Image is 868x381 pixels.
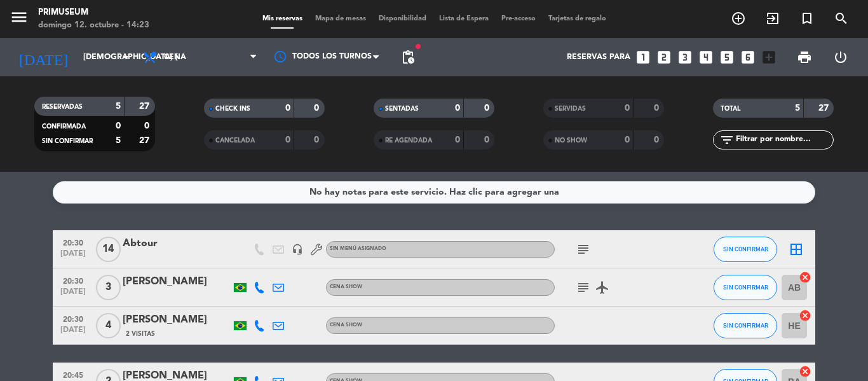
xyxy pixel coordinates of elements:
[57,311,89,326] span: 20:30
[576,280,591,295] i: subject
[256,15,309,22] span: Mis reservas
[433,15,495,22] span: Lista de Espera
[57,235,89,249] span: 20:30
[42,123,86,130] span: CONFIRMADA
[139,136,152,145] strong: 27
[799,309,811,322] i: cancel
[123,274,231,290] div: [PERSON_NAME]
[719,49,735,66] i: looks_5
[567,53,630,62] span: Reservas para
[625,104,630,113] strong: 0
[215,106,250,112] span: CHECK INS
[654,104,661,113] strong: 0
[723,284,768,291] span: SIN CONFIRMAR
[731,11,746,26] i: add_circle_outline
[795,104,800,113] strong: 5
[116,136,121,145] strong: 5
[10,8,29,31] button: menu
[385,137,432,144] span: RE AGENDADA
[96,313,121,338] span: 4
[57,326,89,340] span: [DATE]
[314,135,322,144] strong: 0
[57,273,89,287] span: 20:30
[719,132,735,148] i: filter_list
[38,6,149,19] div: Primuseum
[314,104,322,113] strong: 0
[116,102,121,111] strong: 5
[57,249,89,264] span: [DATE]
[96,237,121,262] span: 14
[330,246,386,251] span: Sin menú asignado
[139,102,152,111] strong: 27
[118,50,133,65] i: arrow_drop_down
[789,242,804,257] i: border_all
[455,135,460,144] strong: 0
[292,244,303,255] i: headset_mic
[96,275,121,300] span: 3
[42,104,83,110] span: RESERVADAS
[625,135,630,144] strong: 0
[656,49,672,66] i: looks_two
[765,11,780,26] i: exit_to_app
[818,104,831,113] strong: 27
[799,365,811,378] i: cancel
[144,121,152,130] strong: 0
[677,49,693,66] i: looks_3
[484,104,492,113] strong: 0
[116,121,121,130] strong: 0
[797,50,812,65] span: print
[799,11,815,26] i: turned_in_not
[309,15,372,22] span: Mapa de mesas
[10,8,29,27] i: menu
[822,38,858,76] div: LOG OUT
[123,312,231,328] div: [PERSON_NAME]
[721,106,740,112] span: TOTAL
[57,287,89,302] span: [DATE]
[723,246,768,253] span: SIN CONFIRMAR
[330,322,362,328] span: Cena Show
[714,313,777,338] button: SIN CONFIRMAR
[414,43,422,50] span: fiber_manual_record
[285,104,290,113] strong: 0
[576,242,591,257] i: subject
[330,284,362,289] span: Cena Show
[799,271,811,284] i: cancel
[38,19,149,32] div: domingo 12. octubre - 14:23
[761,49,777,66] i: add_box
[285,135,290,144] strong: 0
[698,49,714,66] i: looks_4
[654,135,661,144] strong: 0
[833,50,848,65] i: power_settings_new
[723,322,768,329] span: SIN CONFIRMAR
[400,50,416,65] span: pending_actions
[595,280,610,295] i: airplanemode_active
[555,106,586,112] span: SERVIDAS
[42,138,93,144] span: SIN CONFIRMAR
[555,137,587,144] span: NO SHOW
[455,104,460,113] strong: 0
[385,106,419,112] span: SENTADAS
[484,135,492,144] strong: 0
[123,235,231,252] div: Abtour
[10,43,77,71] i: [DATE]
[714,275,777,300] button: SIN CONFIRMAR
[735,133,833,147] input: Filtrar por nombre...
[372,15,433,22] span: Disponibilidad
[834,11,849,26] i: search
[635,49,651,66] i: looks_one
[714,237,777,262] button: SIN CONFIRMAR
[164,53,186,62] span: Cena
[126,329,155,339] span: 2 Visitas
[740,49,756,66] i: looks_6
[542,15,613,22] span: Tarjetas de regalo
[309,185,559,200] div: No hay notas para este servicio. Haz clic para agregar una
[495,15,542,22] span: Pre-acceso
[215,137,255,144] span: CANCELADA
